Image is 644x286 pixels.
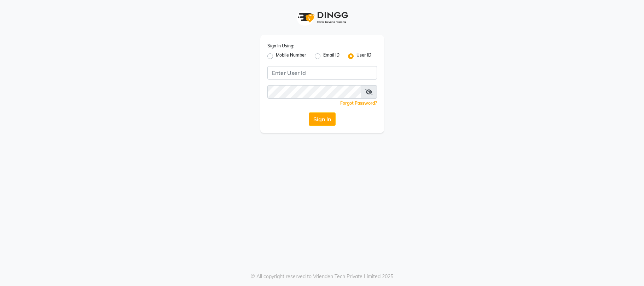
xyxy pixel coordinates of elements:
a: Forgot Password? [340,100,377,106]
input: Username [267,85,361,99]
button: Sign In [309,112,336,126]
img: logo1.svg [294,7,350,28]
label: Sign In Using: [267,43,294,49]
label: Email ID [323,52,340,60]
input: Username [267,66,377,80]
label: Mobile Number [276,52,306,60]
label: User ID [356,52,371,60]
